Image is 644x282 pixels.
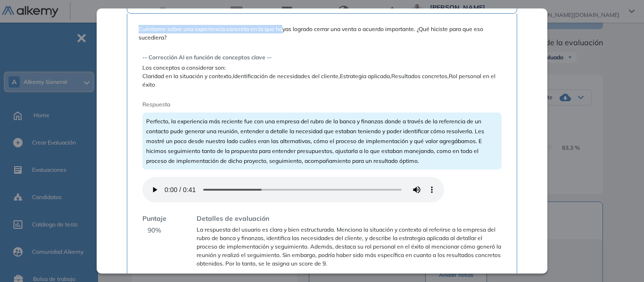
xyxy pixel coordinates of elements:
[146,118,484,164] span: Perfecto, la experiencia más reciente fue con una empresa del rubro de la banca y finanzas donde ...
[197,226,502,268] span: La respuesta del usuario es clara y bien estructurada. Menciona la situación y contexto al referi...
[597,237,644,282] iframe: Chat Widget
[597,237,644,282] div: Widget de chat
[197,214,269,224] span: Detalles de evaluación
[139,25,505,42] span: Cuéntame sobre una experiencia concreta en la que hayas logrado cerrar una venta o acuerdo import...
[142,100,466,109] span: Respuesta
[142,214,166,224] span: Puntaje
[142,53,502,62] span: -- Corrección AI en función de conceptos clave --
[142,64,502,72] span: Los conceptos a considerar son:
[148,226,161,235] span: 90 %
[142,72,502,89] span: Claridad en la situación y contexto,Identificación de necesidades del cliente,Estrategia aplicada...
